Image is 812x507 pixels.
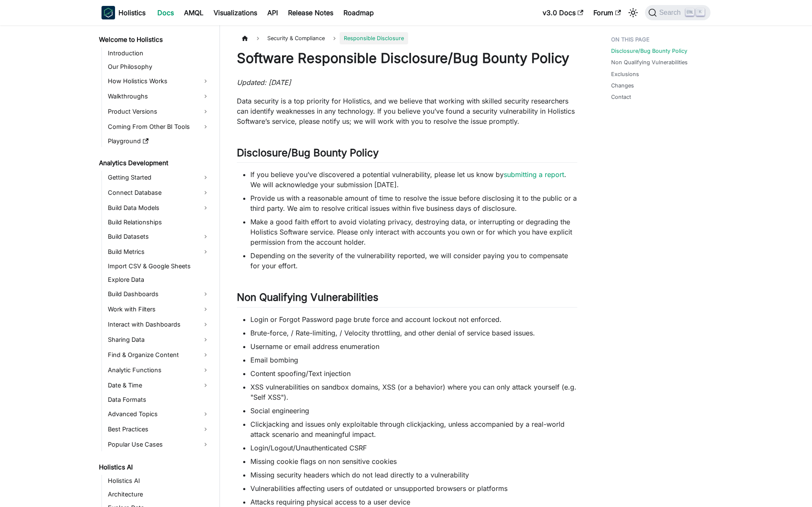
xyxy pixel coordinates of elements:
nav: Docs sidebar [93,25,220,507]
kbd: K [696,8,705,16]
a: Introduction [105,47,212,59]
a: HolisticsHolistics [101,6,145,19]
a: v3.0 Docs [538,6,588,19]
em: Updated: [DATE] [237,78,291,87]
a: Release Notes [283,6,338,19]
a: Date & Time [105,379,212,392]
a: Home page [237,32,253,44]
a: Walkthroughs [105,90,212,103]
h2: Non Qualifying Vulnerabilities [237,291,577,307]
a: Popular Use Cases [105,438,212,451]
a: Contact [611,93,631,101]
a: Getting Started [105,171,212,184]
a: Visualizations [208,6,262,19]
a: Architecture [105,488,212,500]
a: Build Dashboards [105,287,212,301]
a: Advanced Topics [105,407,212,421]
a: Sharing Data [105,333,212,346]
a: Non Qualifying Vulnerabilities [611,58,688,66]
a: Holistics AI [105,475,212,487]
a: Import CSV & Google Sheets [105,260,212,272]
h2: Disclosure/Bug Bounty Policy [237,147,577,163]
li: Social engineering [250,406,577,416]
li: Make a good faith effort to avoid violating privacy, destroying data, or interrupting or degradin... [250,217,577,247]
a: Playground [105,135,212,147]
a: Product Versions [105,105,212,118]
li: Missing cookie flags on non sensitive cookies [250,456,577,466]
li: Depending on the severity of the vulnerability reported, we will consider paying you to compensat... [250,251,577,271]
a: Build Datasets [105,230,212,243]
a: submitting a report [504,170,564,179]
li: Brute-force, / Rate-limiting, / Velocity throttling, and other denial of service based issues. [250,328,577,338]
a: Best Practices [105,422,212,436]
a: Explore Data [105,274,212,286]
a: Changes [611,82,634,90]
h1: Software Responsible Disclosure/Bug Bounty Policy [237,50,577,67]
li: Login/Logout/Unauthenticated CSRF [250,443,577,453]
a: Roadmap [338,6,379,19]
span: Security & Compliance [263,32,329,44]
img: Holistics [101,6,115,19]
a: Coming From Other BI Tools [105,120,212,134]
li: Clickjacking and issues only exploitable through clickjacking, unless accompanied by a real-world... [250,419,577,439]
a: Build Data Models [105,201,212,215]
nav: Breadcrumbs [237,32,577,44]
a: API [262,6,283,19]
li: Missing security headers which do not lead directly to a vulnerability [250,470,577,480]
a: Welcome to Holistics [96,34,212,46]
a: Forum [588,6,626,19]
a: Docs [152,6,179,19]
a: Interact with Dashboards [105,318,212,331]
a: Analytics Development [96,157,212,169]
a: Exclusions [611,70,639,78]
span: Responsible Disclosure [340,32,408,44]
li: Content spoofing/Text injection [250,368,577,379]
a: Work with Filters [105,303,212,316]
a: Connect Database [105,186,212,199]
a: Data Formats [105,394,212,406]
button: Search (Ctrl+K) [645,5,710,20]
b: Holistics [118,8,145,18]
button: Switch between dark and light mode (currently light mode) [626,6,640,19]
a: Analytic Functions [105,363,212,377]
a: Build Metrics [105,245,212,259]
li: Login or Forgot Password page brute force and account lockout not enforced. [250,314,577,324]
li: XSS vulnerabilities on sandbox domains, XSS (or a behavior) where you can only attack yourself (e... [250,382,577,402]
li: Provide us with a reasonable amount of time to resolve the issue before disclosing it to the publ... [250,193,577,213]
li: Attacks requiring physical access to a user device [250,497,577,507]
a: Disclosure/Bug Bounty Policy [611,47,687,55]
span: Search [657,9,686,16]
li: Vulnerabilities affecting users of outdated or unsupported browsers or platforms [250,483,577,493]
a: Holistics AI [96,461,212,473]
li: Email bombing [250,355,577,365]
a: Build Relationships [105,216,212,228]
a: AMQL [179,6,208,19]
a: Find & Organize Content [105,348,212,362]
a: Our Philosophy [105,61,212,73]
li: Username or email address enumeration [250,341,577,352]
p: Data security is a top priority for Holistics, and we believe that working with skilled security ... [237,96,577,126]
li: If you believe you’ve discovered a potential vulnerability, please let us know by . We will ackno... [250,169,577,190]
a: How Holistics Works [105,74,212,88]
